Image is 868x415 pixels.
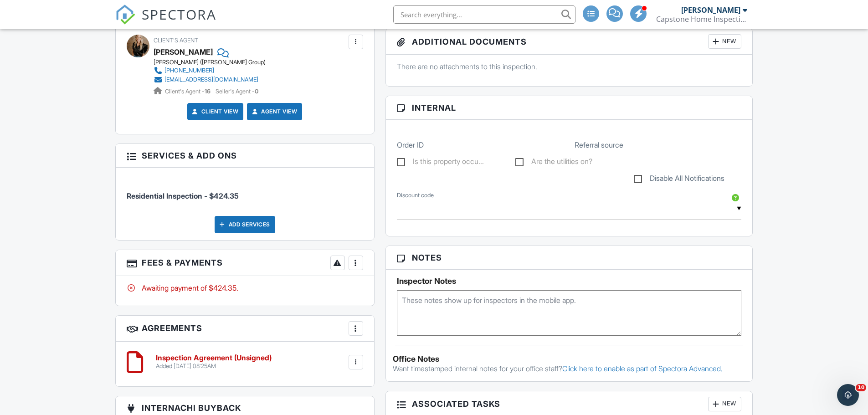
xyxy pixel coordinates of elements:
[397,191,434,200] label: Discount code
[397,140,424,150] label: Order ID
[634,174,724,185] label: Disable All Notifications
[164,76,258,83] div: [EMAIL_ADDRESS][DOMAIN_NAME]
[515,157,592,169] label: Are the utilities on?
[412,398,500,410] span: Associated Tasks
[856,384,866,391] span: 10
[386,29,753,55] h3: Additional Documents
[154,75,258,84] a: [EMAIL_ADDRESS][DOMAIN_NAME]
[156,354,272,362] h6: Inspection Agreement (Unsigned)
[255,88,258,95] strong: 0
[837,384,859,406] iframe: Intercom live chat
[156,354,272,370] a: Inspection Agreement (Unsigned) Added [DATE] 08:25AM
[142,5,216,24] span: SPECTORA
[562,364,723,373] a: Click here to enable as part of Spectora Advanced.
[386,246,753,270] h3: Notes
[165,88,212,95] span: Client's Agent -
[127,283,363,293] div: Awaiting payment of $424.35.
[154,37,198,44] span: Client's Agent
[205,88,211,95] strong: 16
[215,216,275,233] div: Add Services
[708,34,741,49] div: New
[386,96,753,120] h3: Internal
[575,140,623,150] label: Referral source
[250,107,297,116] a: Agent View
[397,157,484,169] label: Is this property occupied?
[656,15,747,24] div: Capstone Home Inspections LLC
[154,59,266,66] div: [PERSON_NAME] ([PERSON_NAME] Group)
[116,250,374,276] h3: Fees & Payments
[154,45,213,59] a: [PERSON_NAME]
[116,316,374,342] h3: Agreements
[154,66,258,75] a: [PHONE_NUMBER]
[216,88,258,95] span: Seller's Agent -
[393,354,746,364] div: Office Notes
[115,5,135,25] img: The Best Home Inspection Software - Spectora
[164,67,214,74] div: [PHONE_NUMBER]
[127,191,239,200] span: Residential Inspection - $424.35
[116,144,374,168] h3: Services & Add ons
[115,12,216,31] a: SPECTORA
[681,5,740,15] div: [PERSON_NAME]
[393,364,746,374] p: Want timestamped internal notes for your office staff?
[127,174,363,208] li: Service: Residential Inspection
[393,5,575,24] input: Search everything...
[190,107,239,116] a: Client View
[708,397,741,411] div: New
[397,277,742,286] h5: Inspector Notes
[156,363,272,370] div: Added [DATE] 08:25AM
[397,61,742,72] p: There are no attachments to this inspection.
